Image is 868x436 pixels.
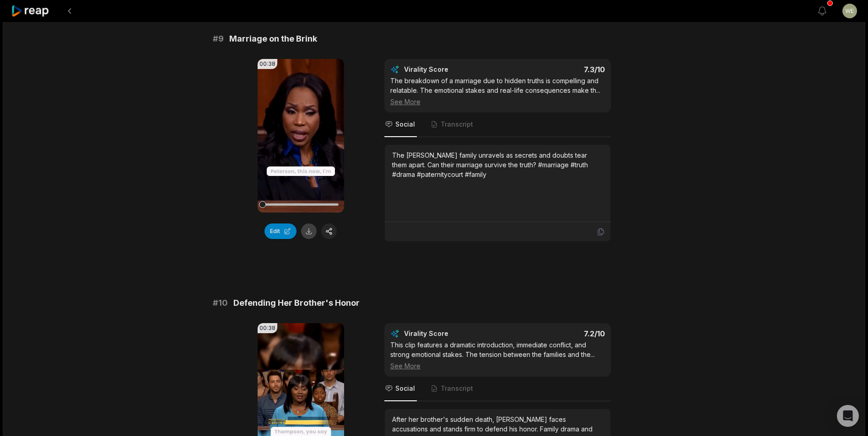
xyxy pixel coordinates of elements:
[837,405,859,427] div: Open Intercom Messenger
[404,329,502,338] div: Virality Score
[395,384,415,393] span: Social
[441,120,473,129] span: Transcript
[258,59,344,213] video: Your browser does not support mp4 format.
[213,32,224,45] span: # 9
[390,361,605,371] div: See More
[390,97,605,106] div: See More
[507,65,605,74] div: 7.3 /10
[390,340,605,371] div: This clip features a dramatic introduction, immediate conflict, and strong emotional stakes. The ...
[390,76,605,106] div: The breakdown of a marriage due to hidden truths is compelling and relatable. The emotional stake...
[233,297,360,309] span: Defending Her Brother's Honor
[213,297,228,309] span: # 10
[264,223,297,239] button: Edit
[404,65,502,74] div: Virality Score
[507,329,605,338] div: 7.2 /10
[384,377,611,401] nav: Tabs
[392,150,603,179] div: The [PERSON_NAME] family unravels as secrets and doubts tear them apart. Can their marriage survi...
[395,120,415,129] span: Social
[384,112,611,137] nav: Tabs
[441,384,473,393] span: Transcript
[229,32,317,45] span: Marriage on the Brink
